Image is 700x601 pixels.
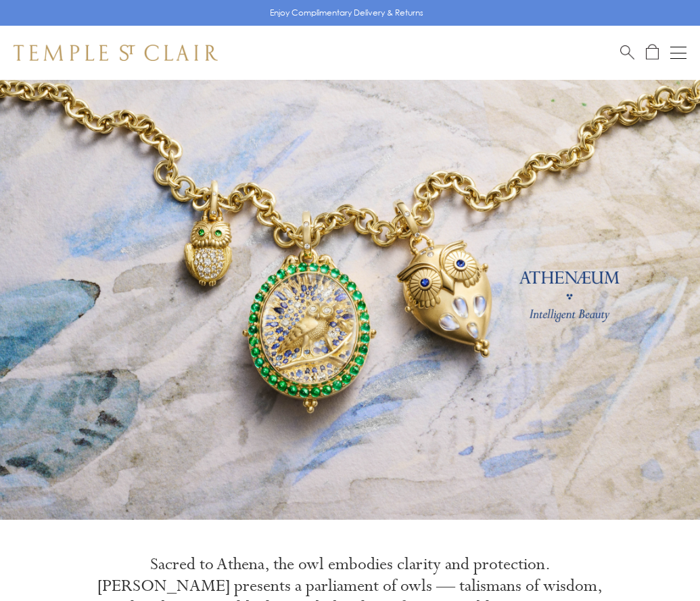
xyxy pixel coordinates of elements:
a: Open Shopping Bag [646,44,659,61]
a: Search [620,44,634,61]
button: Open navigation [670,45,686,61]
img: Temple St. Clair [14,45,218,61]
p: Enjoy Complimentary Delivery & Returns [270,6,423,20]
